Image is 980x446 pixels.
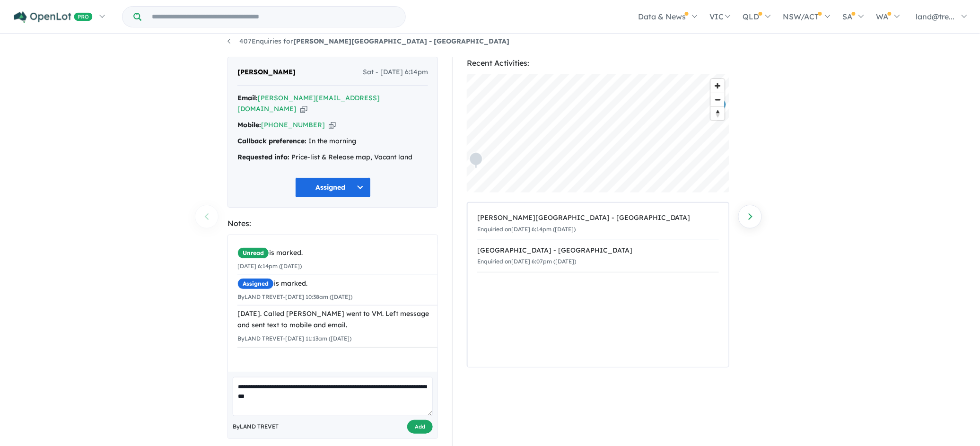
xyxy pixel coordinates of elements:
[237,262,302,270] small: [DATE] 6:14pm ([DATE])
[237,136,428,147] div: In the morning
[467,74,729,192] canvas: Map
[477,208,719,240] a: [PERSON_NAME][GEOGRAPHIC_DATA] - [GEOGRAPHIC_DATA]Enquiried on[DATE] 6:14pm ([DATE])
[469,152,483,169] div: Map marker
[237,94,380,114] a: [PERSON_NAME][EMAIL_ADDRESS][DOMAIN_NAME]
[261,121,325,129] a: [PHONE_NUMBER]
[477,212,719,224] div: [PERSON_NAME][GEOGRAPHIC_DATA] - [GEOGRAPHIC_DATA]
[329,120,336,130] button: Copy
[233,422,279,431] span: By LAND TREVET
[237,308,439,331] div: [DATE]. Called [PERSON_NAME] went to VM. Left message and sent text to mobile and email.
[237,153,289,161] strong: Requested info:
[477,226,576,233] small: Enquiried on [DATE] 6:14pm ([DATE])
[14,11,93,23] img: Openlot PRO Logo White
[363,67,428,78] span: Sat - [DATE] 6:14pm
[477,245,719,256] div: [GEOGRAPHIC_DATA] - [GEOGRAPHIC_DATA]
[237,137,306,145] strong: Callback preference:
[227,217,438,230] div: Notes:
[237,335,351,342] small: By LAND TREVET - [DATE] 11:13am ([DATE])
[237,278,439,289] div: is marked.
[916,12,955,21] span: land@tre...
[227,36,752,47] nav: breadcrumb
[477,240,719,273] a: [GEOGRAPHIC_DATA] - [GEOGRAPHIC_DATA]Enquiried on[DATE] 6:07pm ([DATE])
[711,93,725,106] button: Zoom out
[300,104,307,114] button: Copy
[237,247,439,259] div: is marked.
[143,7,403,27] input: Try estate name, suburb, builder or developer
[295,177,371,198] button: Assigned
[477,258,576,265] small: Enquiried on [DATE] 6:07pm ([DATE])
[237,67,296,78] span: [PERSON_NAME]
[293,37,509,45] strong: [PERSON_NAME][GEOGRAPHIC_DATA] - [GEOGRAPHIC_DATA]
[711,106,725,120] button: Reset bearing to north
[227,37,509,45] a: 407Enquiries for[PERSON_NAME][GEOGRAPHIC_DATA] - [GEOGRAPHIC_DATA]
[711,79,725,93] button: Zoom in
[237,152,428,163] div: Price-list & Release map, Vacant land
[407,420,433,434] button: Add
[713,97,727,115] div: Map marker
[237,293,352,300] small: By LAND TREVET - [DATE] 10:38am ([DATE])
[237,94,258,102] strong: Email:
[467,57,729,70] div: Recent Activities:
[237,278,274,289] span: Assigned
[237,247,269,259] span: Unread
[237,121,261,129] strong: Mobile:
